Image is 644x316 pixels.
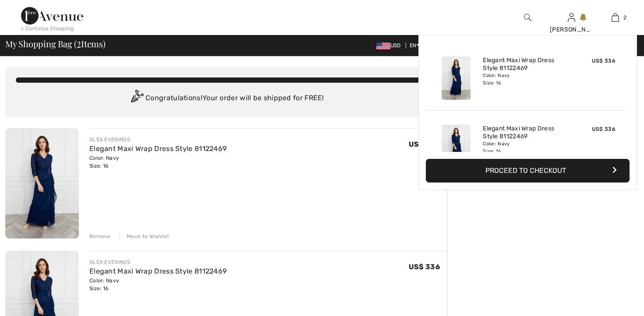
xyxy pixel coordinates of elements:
div: Remove [89,232,111,240]
div: ALEX EVENINGS [89,136,226,144]
span: US$ 336 [592,58,616,64]
span: My Shopping Bag ( Items) [5,39,106,48]
a: Elegant Maxi Wrap Dress Style 81122469 [483,125,569,140]
div: < Continue Shopping [21,25,74,32]
div: ALEX EVENINGS [89,258,226,266]
img: My Info [568,12,575,23]
div: Move to Wishlist [119,232,169,240]
a: Sign In [568,13,575,21]
img: Congratulation2.svg [128,90,145,107]
a: 2 [594,12,637,23]
img: My Bag [612,12,619,23]
div: Color: Navy Size: 16 [483,140,569,154]
span: US$ 336 [409,263,440,271]
div: [PERSON_NAME] [550,25,593,34]
img: Elegant Maxi Wrap Dress Style 81122469 [5,128,79,239]
div: Congratulations! Your order will be shipped for FREE! [16,90,436,107]
img: search the website [524,12,531,23]
span: 2 [77,37,81,49]
img: Elegant Maxi Wrap Dress Style 81122469 [442,56,471,100]
img: Elegant Maxi Wrap Dress Style 81122469 [442,125,471,168]
a: Elegant Maxi Wrap Dress Style 81122469 [89,267,226,275]
a: Elegant Maxi Wrap Dress Style 81122469 [483,56,569,72]
div: Color: Navy Size: 16 [89,277,226,292]
a: Elegant Maxi Wrap Dress Style 81122469 [89,144,226,153]
span: EN [410,42,421,49]
img: US Dollar [376,42,390,49]
div: Color: Navy Size: 16 [483,72,569,86]
span: US$ 336 [592,126,616,132]
button: Proceed to Checkout [426,159,630,183]
span: USD [376,42,404,49]
span: 2 [623,14,626,21]
img: 1ère Avenue [21,7,83,25]
div: Color: Navy Size: 16 [89,154,226,170]
span: US$ 336 [409,140,440,148]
